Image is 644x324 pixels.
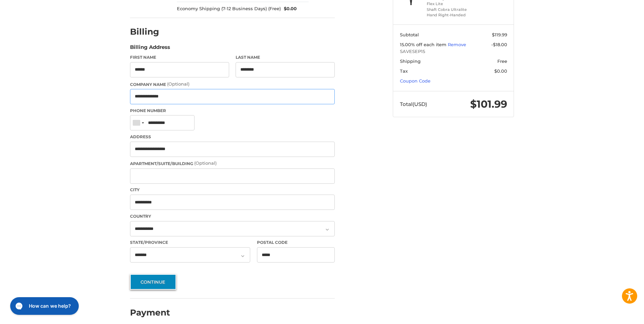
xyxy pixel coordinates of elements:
span: Shipping [400,58,421,64]
label: Last Name [236,54,335,60]
label: Postal Code [257,239,335,246]
span: $0.00 [494,68,507,74]
label: Country [130,213,335,219]
span: $101.99 [470,98,507,110]
h2: Billing [130,26,170,37]
label: Phone Number [130,108,335,114]
li: Shaft Cobra Ultralite [427,7,479,13]
a: Coupon Code [400,78,430,84]
span: Subtotal [400,32,419,37]
a: Remove [448,42,466,47]
span: -$18.00 [491,42,507,47]
iframe: Gorgias live chat messenger [7,295,81,317]
label: Apartment/Suite/Building [130,160,335,167]
label: State/Province [130,239,250,246]
span: Economy Shipping (7-12 Business Days) (Free) [177,5,281,12]
span: Total (USD) [400,101,427,107]
label: City [130,187,335,193]
span: Tax [400,68,408,74]
button: Continue [130,274,176,290]
small: (Optional) [167,81,189,87]
legend: Billing Address [130,43,170,54]
span: $119.99 [492,32,507,37]
label: Company Name [130,81,335,88]
small: (Optional) [194,160,217,166]
label: Address [130,134,335,140]
span: Free [497,58,507,64]
span: 15.00% off each item [400,42,448,47]
iframe: Google Customer Reviews [588,306,644,324]
label: First Name [130,54,229,60]
span: SAVESEP15 [400,48,507,55]
span: $0.00 [281,5,297,12]
li: Hand Right-Handed [427,12,479,18]
h2: Payment [130,307,170,318]
li: Flex Lite [427,1,479,7]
